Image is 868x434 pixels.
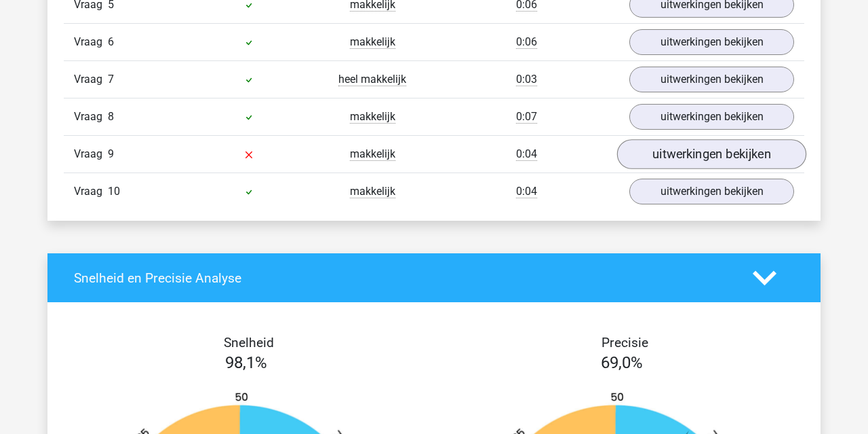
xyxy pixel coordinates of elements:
span: 7 [108,73,114,86]
span: 8 [108,110,114,123]
span: 0:04 [516,147,537,161]
span: Vraag [74,109,108,125]
h4: Snelheid en Precisie Analyse [74,270,732,286]
a: uitwerkingen bekijken [629,29,794,55]
a: uitwerkingen bekijken [617,139,806,169]
span: 0:04 [516,185,537,198]
span: makkelijk [350,110,395,124]
span: 69,0% [601,353,643,372]
a: uitwerkingen bekijken [629,179,794,204]
span: heel makkelijk [338,73,406,86]
span: makkelijk [350,147,395,161]
h4: Snelheid [74,335,424,350]
span: makkelijk [350,35,395,49]
span: 9 [108,147,114,160]
span: 0:07 [516,110,537,124]
span: Vraag [74,71,108,88]
span: Vraag [74,183,108,200]
span: makkelijk [350,185,395,198]
h4: Precisie [450,335,800,350]
a: uitwerkingen bekijken [629,67,794,92]
span: Vraag [74,34,108,50]
span: 10 [108,185,120,198]
span: 98,1% [225,353,267,372]
a: uitwerkingen bekijken [629,104,794,130]
span: 6 [108,35,114,48]
span: Vraag [74,146,108,162]
span: 0:06 [516,35,537,49]
span: 0:03 [516,73,537,86]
